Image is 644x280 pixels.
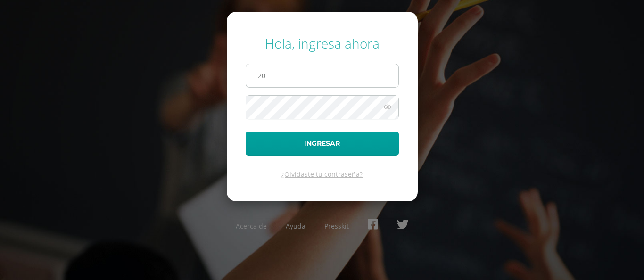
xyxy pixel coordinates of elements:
a: ¿Olvidaste tu contraseña? [281,170,363,179]
a: Presskit [324,222,349,231]
input: Correo electrónico o usuario [246,64,398,87]
div: Hola, ingresa ahora [246,34,399,52]
a: Acerca de [236,222,267,231]
a: Ayuda [286,222,305,231]
button: Ingresar [246,132,399,156]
